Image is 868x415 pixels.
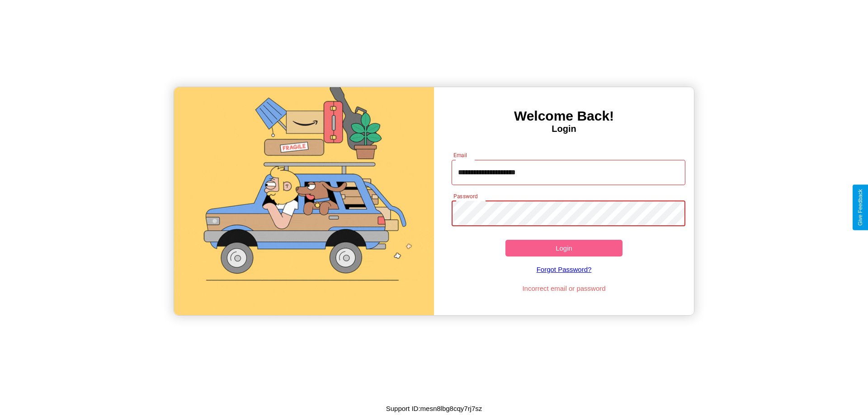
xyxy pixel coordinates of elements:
button: Login [505,240,623,256]
p: Incorrect email or password [447,282,681,294]
label: Email [453,151,467,159]
h4: Login [434,124,694,134]
label: Password [453,192,477,200]
h3: Welcome Back! [434,108,694,124]
p: Support ID: mesn8lbg8cqy7rj7sz [386,402,482,415]
img: gif [174,87,434,315]
a: Forgot Password? [447,256,681,282]
div: Give Feedback [857,189,863,226]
